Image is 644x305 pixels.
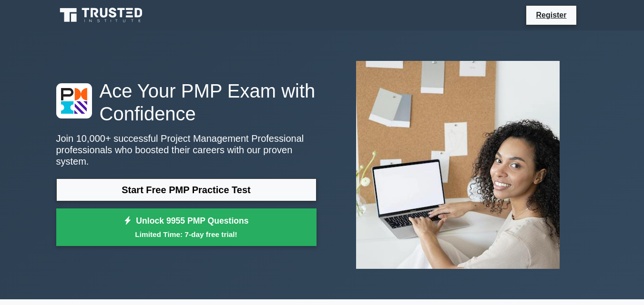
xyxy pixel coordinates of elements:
[68,229,305,240] small: Limited Time: 7-day free trial!
[56,208,317,246] a: Unlock 9955 PMP QuestionsLimited Time: 7-day free trial!
[56,178,317,201] a: Start Free PMP Practice Test
[530,9,572,21] a: Register
[56,133,317,167] p: Join 10,000+ successful Project Management Professional professionals who boosted their careers w...
[56,79,317,125] h1: Ace Your PMP Exam with Confidence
